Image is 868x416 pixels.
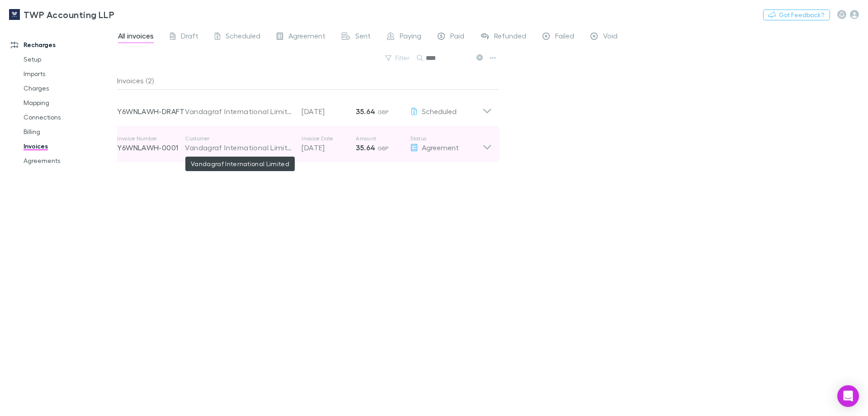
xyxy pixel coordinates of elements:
[185,142,292,153] div: Vandagraf International Limited
[117,106,185,117] p: Y6WNLAWH-DRAFT
[422,143,459,152] span: Agreement
[14,153,122,168] a: Agreements
[14,81,122,96] a: Charges
[377,145,389,152] span: GBP
[763,10,830,20] button: Got Feedback?
[117,142,185,153] p: Y6WNLAWH-0001
[356,107,375,116] strong: 35.64
[355,31,371,43] span: Sent
[837,385,859,407] div: Open Intercom Messenger
[14,52,122,67] a: Setup
[603,31,618,43] span: Void
[9,9,20,20] img: TWP Accounting LLP's Logo
[14,67,122,81] a: Imports
[381,53,415,63] button: Filter
[14,110,122,124] a: Connections
[356,143,375,152] strong: 35.64
[555,31,574,43] span: Failed
[117,135,185,142] p: Invoice Number
[14,96,122,110] a: Mapping
[377,109,389,115] span: GBP
[118,31,154,43] span: All invoices
[302,142,356,153] p: [DATE]
[14,124,122,139] a: Billing
[288,31,325,43] span: Agreement
[181,31,198,43] span: Draft
[110,126,499,162] div: Invoice NumberY6WNLAWH-0001CustomerInvoice Date[DATE]Amount35.64 GBPStatusAgreement
[302,106,356,117] p: [DATE]
[356,135,410,142] p: Amount
[14,139,122,153] a: Invoices
[494,31,526,43] span: Refunded
[422,107,457,115] span: Scheduled
[226,31,260,43] span: Scheduled
[185,106,292,117] div: Vandagraf International Limited
[185,135,292,142] p: Customer
[2,38,122,52] a: Recharges
[24,9,114,20] h3: TWP Accounting LLP
[400,31,421,43] span: Paying
[4,4,120,25] a: TWP Accounting LLP
[410,135,482,142] p: Status
[110,90,499,126] div: Y6WNLAWH-DRAFTVandagraf International Limited[DATE]35.64 GBPScheduled
[302,135,356,142] p: Invoice Date
[450,31,464,43] span: Paid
